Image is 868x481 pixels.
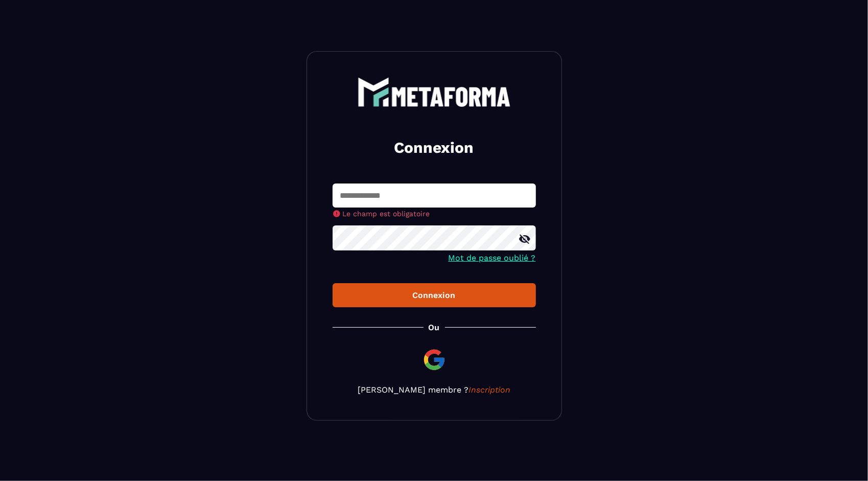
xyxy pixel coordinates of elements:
[341,290,528,300] div: Connexion
[358,77,511,107] img: logo
[343,210,430,218] span: Le champ est obligatoire
[333,283,536,307] button: Connexion
[429,323,440,332] p: Ou
[449,253,536,263] a: Mot de passe oublié ?
[345,138,524,158] h2: Connexion
[333,385,536,395] p: [PERSON_NAME] membre ?
[333,77,536,107] a: logo
[468,385,510,395] a: Inscription
[422,348,447,372] img: google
